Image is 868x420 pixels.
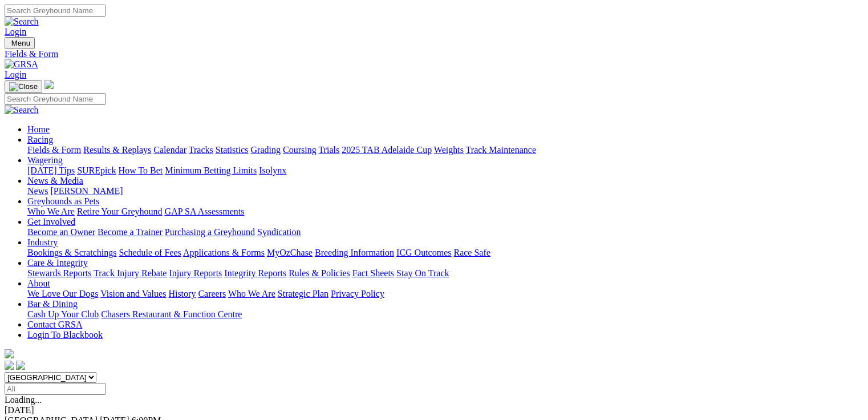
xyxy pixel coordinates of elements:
[5,70,26,79] a: Login
[228,289,275,298] a: Who We Are
[27,258,88,268] a: Care & Integrity
[216,145,249,155] a: Statistics
[5,49,863,59] a: Fields & Form
[27,165,863,176] div: Wagering
[342,145,432,155] a: 2025 TAB Adelaide Cup
[289,268,350,278] a: Rules & Policies
[27,186,48,196] a: News
[119,248,181,257] a: Schedule of Fees
[16,361,25,370] img: twitter.svg
[27,186,863,196] div: News & Media
[27,196,99,206] a: Greyhounds as Pets
[5,361,14,370] img: facebook.svg
[189,145,213,155] a: Tracks
[251,145,281,155] a: Grading
[27,268,91,278] a: Stewards Reports
[27,145,81,155] a: Fields & Form
[259,165,286,175] a: Isolynx
[77,207,163,216] a: Retire Your Greyhound
[165,165,257,175] a: Minimum Betting Limits
[9,82,38,91] img: Close
[27,248,116,257] a: Bookings & Scratchings
[27,330,103,340] a: Login To Blackbook
[50,186,123,196] a: [PERSON_NAME]
[27,124,50,134] a: Home
[77,165,116,175] a: SUREpick
[5,37,35,49] button: Toggle navigation
[168,289,196,298] a: History
[5,5,106,17] input: Search
[27,237,58,247] a: Industry
[27,320,82,329] a: Contact GRSA
[11,39,30,47] span: Menu
[101,309,242,319] a: Chasers Restaurant & Function Centre
[453,248,490,257] a: Race Safe
[83,145,151,155] a: Results & Replays
[27,278,50,288] a: About
[27,248,863,258] div: Industry
[27,299,78,309] a: Bar & Dining
[183,248,265,257] a: Applications & Forms
[318,145,339,155] a: Trials
[44,80,54,89] img: logo-grsa-white.png
[27,207,75,216] a: Who We Are
[5,105,39,115] img: Search
[434,145,464,155] a: Weights
[119,165,163,175] a: How To Bet
[27,176,83,185] a: News & Media
[27,227,863,237] div: Get Involved
[5,59,38,70] img: GRSA
[5,80,42,93] button: Toggle navigation
[27,165,75,175] a: [DATE] Tips
[283,145,317,155] a: Coursing
[224,268,286,278] a: Integrity Reports
[5,27,26,37] a: Login
[27,217,75,227] a: Get Involved
[165,227,255,237] a: Purchasing a Greyhound
[5,349,14,358] img: logo-grsa-white.png
[27,155,63,165] a: Wagering
[267,248,313,257] a: MyOzChase
[198,289,226,298] a: Careers
[94,268,167,278] a: Track Injury Rebate
[27,309,863,320] div: Bar & Dining
[27,289,98,298] a: We Love Our Dogs
[466,145,536,155] a: Track Maintenance
[27,135,53,144] a: Racing
[315,248,394,257] a: Breeding Information
[98,227,163,237] a: Become a Trainer
[27,145,863,155] div: Racing
[165,207,245,216] a: GAP SA Assessments
[5,93,106,105] input: Search
[331,289,384,298] a: Privacy Policy
[27,207,863,217] div: Greyhounds as Pets
[5,17,39,27] img: Search
[352,268,394,278] a: Fact Sheets
[5,395,42,405] span: Loading...
[257,227,301,237] a: Syndication
[5,405,863,415] div: [DATE]
[27,309,99,319] a: Cash Up Your Club
[169,268,222,278] a: Injury Reports
[5,383,106,395] input: Select date
[27,268,863,278] div: Care & Integrity
[396,268,449,278] a: Stay On Track
[278,289,328,298] a: Strategic Plan
[100,289,166,298] a: Vision and Values
[153,145,186,155] a: Calendar
[27,289,863,299] div: About
[27,227,95,237] a: Become an Owner
[396,248,451,257] a: ICG Outcomes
